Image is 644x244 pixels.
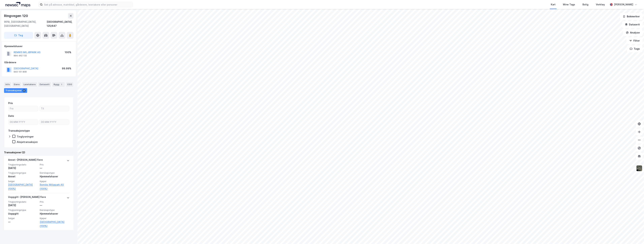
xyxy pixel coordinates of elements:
div: Ringvegen 120 [4,13,28,19]
span: Eierskapstype [40,171,69,174]
div: Datasett [38,82,51,87]
div: [GEOGRAPHIC_DATA], 125/647 [47,20,73,28]
button: Filter [626,37,643,44]
div: Tinglysninger [17,135,34,138]
div: 100% [65,50,71,54]
div: 940 101 808 [14,71,27,73]
div: Transaksjoner (2) [4,150,73,154]
span: Kjøper [40,180,69,183]
div: Hjemmelshaver [40,175,69,179]
a: Remiks Miljøpark AS (100%) [40,183,69,191]
div: [DATE] [8,203,38,207]
div: Leietakere [22,82,37,87]
iframe: Chat Widget [627,228,644,244]
button: Datasett [622,21,643,28]
div: 1 [60,83,63,86]
a: [GEOGRAPHIC_DATA] (100%) [8,183,38,191]
span: Pris [40,163,69,166]
div: Transaksjonstype [8,129,30,133]
div: Aksjetransaksjon [17,140,38,144]
input: DD.MM.YYYY [8,119,38,125]
div: — [8,220,38,224]
button: Bokmerker [620,13,643,20]
input: Fra [8,106,38,111]
div: Mine Tags [563,3,575,7]
div: [DATE] [8,166,38,170]
div: [PERSON_NAME] [614,3,633,7]
img: logo.a4113a55bc3d86da70a041830d287a7e.svg [5,2,30,7]
span: Selger [8,180,38,183]
div: 9018, [GEOGRAPHIC_DATA], [GEOGRAPHIC_DATA] [4,20,47,28]
input: DD.MM.YYYY [40,119,69,125]
span: Selger [8,217,38,220]
div: 99.99% [62,66,71,71]
div: Gårdeiere [4,60,73,64]
div: Annet [8,175,38,179]
span: Tinglysningsdato [8,163,38,166]
div: Hjemmelshaver [4,44,73,48]
button: Tag [4,32,33,39]
div: Hjemmelshaver [40,212,69,216]
span: Eierskapstype [40,209,69,212]
div: ESG [66,82,73,87]
a: [GEOGRAPHIC_DATA] (100%) [40,220,69,228]
div: Uoppgitt - [PERSON_NAME] flere [8,195,46,200]
span: Kjøper [40,217,69,220]
div: 2 [22,89,26,92]
button: Tags [627,45,643,52]
div: Bygg [52,82,65,87]
input: Til [40,106,69,111]
div: Annet - [PERSON_NAME] flere [8,158,43,163]
div: — [40,203,69,207]
span: Pris [40,200,69,203]
span: Tinglysningstype [8,171,38,174]
div: Transaksjoner [4,88,27,93]
div: Kontrollprogram for chat [627,228,644,244]
div: Uoppgitt [8,212,38,216]
span: Tinglysningstype [8,209,38,212]
img: 9k= [636,165,642,171]
div: 894 462 132 [14,54,27,57]
div: Bolig [582,3,588,7]
div: Eiere [12,82,21,87]
div: Pris [8,101,13,105]
div: Info [4,82,11,87]
input: Søk på adresse, matrikkel, gårdeiere, leietakere eller personer [43,2,133,7]
span: Tinglysningsdato [8,200,38,203]
div: Dato [8,114,14,118]
div: Kart [551,3,556,7]
button: Analyse [623,29,643,36]
div: — [40,166,69,170]
div: Verktøy [596,3,605,7]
